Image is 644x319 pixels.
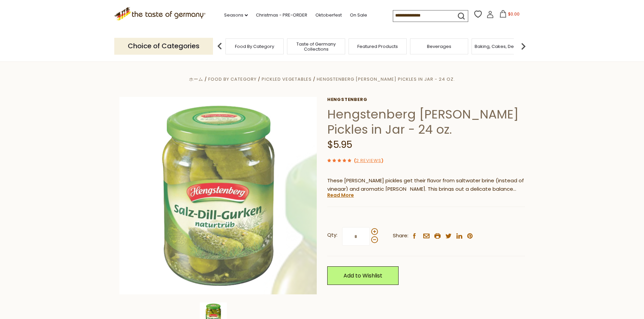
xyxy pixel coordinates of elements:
p: Choice of Categories [114,38,213,54]
img: next arrow [517,39,530,53]
a: Food By Category [235,44,274,49]
a: Food By Category [208,76,257,82]
button: $0.00 [495,10,524,20]
a: Seasons [224,11,248,19]
h1: Hengstenberg [PERSON_NAME] Pickles in Jar - 24 oz. [327,107,525,137]
a: Beverages [427,44,451,49]
strong: Qty: [327,231,337,239]
a: On Sale [350,11,367,19]
a: Baking, Cakes, Desserts [475,44,527,49]
img: Hengstenberg Dill Pickles in Jar - 24 oz. [119,97,317,294]
span: ( ) [354,157,383,164]
a: Oktoberfest [315,11,342,19]
a: Pickled Vegetables [262,76,312,82]
p: These [PERSON_NAME] pickles get their flavor from saltwater brine (instead of vinegar) and aromat... [327,177,525,193]
span: $5.95 [327,138,352,151]
a: Hengstenberg [PERSON_NAME] Pickles in Jar - 24 oz. [317,76,455,82]
a: 2 Reviews [356,157,381,164]
a: Hengstenberg [327,97,525,102]
a: Christmas - PRE-ORDER [256,11,307,19]
a: Read More [327,192,354,198]
a: Taste of Germany Collections [289,42,343,52]
img: previous arrow [213,39,226,53]
a: Featured Products [357,44,398,49]
a: Add to Wishlist [327,266,399,285]
span: Share: [393,232,408,240]
a: ホーム [189,76,203,82]
input: Qty: [342,227,370,246]
span: $0.00 [508,11,520,17]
